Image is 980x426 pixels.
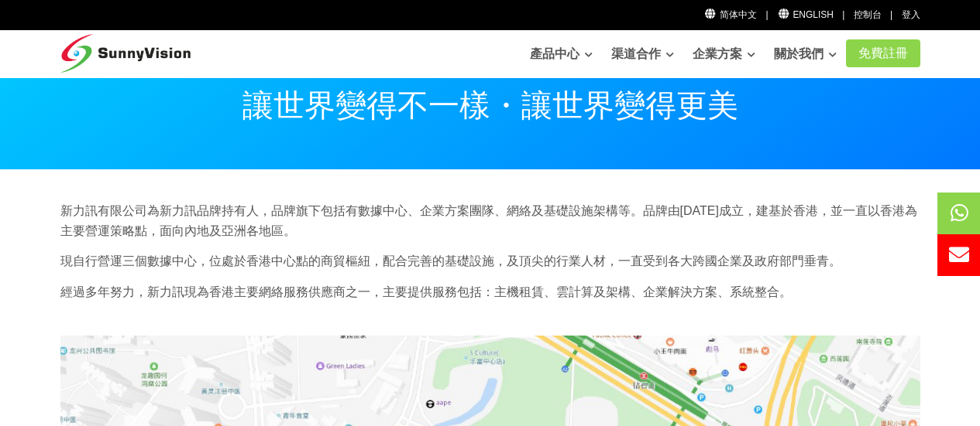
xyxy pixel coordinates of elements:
p: 經過多年努力，新力訊現為香港主要網絡服務供應商之一，主要提供服務包括：主機租賃、雲計算及架構、企業解決方案、系統整合。 [60,282,920,302]
p: 新力訊有限公司為新力訊品牌持有人，品牌旗下包括有數據中心、企業方案團隊、網絡及基礎設施架構等。品牌由[DATE]成立，建基於香港，並一直以香港為主要營運策略點，面向內地及亞洲各地區。 [60,201,920,240]
li: | [765,8,768,22]
p: 讓世界變得不一樣・讓世界變得更美 [60,90,920,121]
a: 渠道合作 [611,39,674,70]
a: English [777,9,834,20]
a: 免費註冊 [846,39,920,67]
a: 企業方案 [693,39,755,70]
p: 現自行營運三個數據中心，位處於香港中心點的商貿樞紐，配合完善的基礎設施，及頂尖的行業人材，一直受到各大跨國企業及政府部門垂青。 [60,251,920,271]
a: 產品中心 [530,39,593,70]
li: | [890,8,892,22]
a: 控制台 [854,9,882,20]
li: | [842,8,844,22]
a: 登入 [902,9,920,20]
a: 简体中文 [704,9,758,20]
a: 關於我們 [774,39,837,70]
